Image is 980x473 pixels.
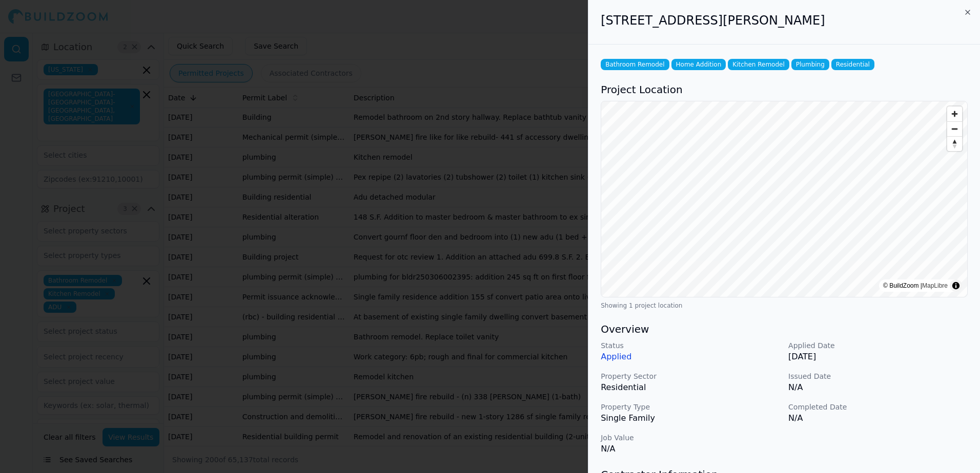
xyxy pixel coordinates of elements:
[601,402,780,412] p: Property Type
[947,136,962,151] button: Reset bearing to north
[788,412,968,424] p: N/A
[601,433,780,443] p: Job Value
[601,101,967,297] canvas: Map
[788,402,968,412] p: Completed Date
[947,121,962,136] button: Zoom out
[922,282,948,289] a: MapLibre
[788,340,968,351] p: Applied Date
[831,59,874,70] span: Residential
[601,371,780,381] p: Property Sector
[601,412,780,424] p: Single Family
[601,381,780,394] p: Residential
[950,279,962,292] summary: Toggle attribution
[601,443,780,455] p: N/A
[601,340,780,351] p: Status
[788,351,968,363] p: [DATE]
[788,371,968,381] p: Issued Date
[601,322,968,336] h3: Overview
[947,106,962,121] button: Zoom in
[788,381,968,394] p: N/A
[728,59,789,70] span: Kitchen Remodel
[601,12,968,29] h2: [STREET_ADDRESS][PERSON_NAME]
[791,59,829,70] span: Plumbing
[671,59,726,70] span: Home Addition
[601,302,968,310] div: Showing 1 project location
[601,59,669,70] span: Bathroom Remodel
[601,82,968,97] h3: Project Location
[601,351,780,363] p: Applied
[883,281,948,291] div: © BuildZoom |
